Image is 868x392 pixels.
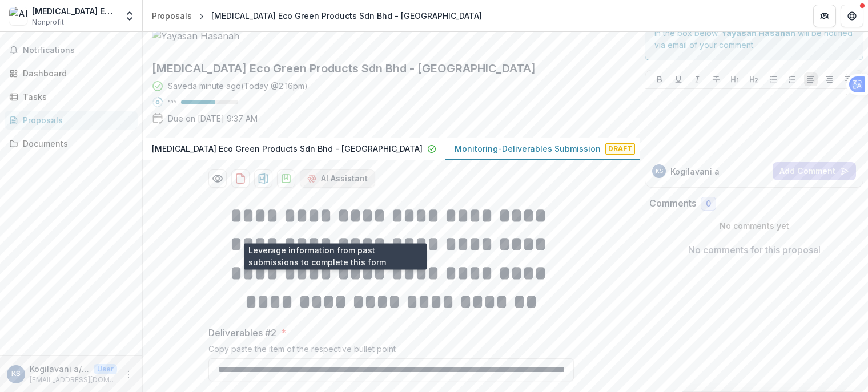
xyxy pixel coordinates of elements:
[152,143,423,155] p: [MEDICAL_DATA] Eco Green Products Sdn Bhd - [GEOGRAPHIC_DATA]
[147,7,196,24] a: Proposals
[5,134,138,153] a: Documents
[5,87,138,106] a: Tasks
[254,169,272,188] button: download-proposal
[709,72,723,86] button: Strike
[11,370,21,378] div: Kogilavani a/p Supermaniam
[211,10,482,22] div: [MEDICAL_DATA] Eco Green Products Sdn Bhd - [GEOGRAPHIC_DATA]
[23,67,128,79] div: Dashboard
[5,111,138,130] a: Proposals
[5,64,138,83] a: Dashboard
[32,17,64,27] span: Nonprofit
[455,143,601,155] p: Monitoring-Deliverables Submission
[785,72,799,86] button: Ordered List
[766,72,780,86] button: Bullet List
[649,198,696,209] h2: Comments
[30,375,117,385] p: [EMAIL_ADDRESS][DOMAIN_NAME]
[656,168,663,174] div: Kogilavani a/p Supermaniam
[747,72,761,86] button: Heading 2
[605,143,635,155] span: Draft
[23,114,128,126] div: Proposals
[208,169,227,188] button: Preview 3f11fb2e-d5bc-4910-980a-aa88fb83bcef-1.pdf
[30,363,89,375] p: Kogilavani a/p Supermaniam
[94,364,117,374] p: User
[721,28,795,38] strong: Yayasan Hasanah
[688,243,821,257] p: No comments for this proposal
[152,10,192,22] div: Proposals
[277,169,295,188] button: download-proposal
[841,5,863,27] button: Get Help
[23,46,133,55] span: Notifications
[168,112,258,124] p: Due on [DATE] 9:37 AM
[649,220,859,232] p: No comments yet
[813,5,836,27] button: Partners
[23,91,128,103] div: Tasks
[147,7,487,24] nav: breadcrumb
[122,5,138,27] button: Open entity switcher
[804,72,818,86] button: Align Left
[300,169,375,188] button: AI Assistant
[152,62,612,75] h2: [MEDICAL_DATA] Eco Green Products Sdn Bhd - [GEOGRAPHIC_DATA]
[208,344,574,358] div: Copy paste the item of the respective bullet point
[690,72,704,86] button: Italicize
[168,80,308,92] div: Saved a minute ago ( Today @ 2:16pm )
[728,72,742,86] button: Heading 1
[122,367,135,381] button: More
[152,29,266,43] img: Yayasan Hasanah
[823,72,837,86] button: Align Center
[653,72,666,86] button: Bold
[706,199,711,209] span: 0
[9,7,27,25] img: Alora Eco Green Products Sdn Bhd
[208,326,276,340] p: Deliverables #2
[5,41,138,59] button: Notifications
[231,169,250,188] button: download-proposal
[168,98,176,106] p: 59 %
[842,72,855,86] button: Align Right
[23,138,128,149] div: Documents
[645,5,863,60] div: Send comments or questions to in the box below. will be notified via email of your comment.
[670,165,720,177] p: Kogilavani a
[773,162,856,180] button: Add Comment
[32,5,117,17] div: [MEDICAL_DATA] Eco Green Products Sdn Bhd
[672,72,685,86] button: Underline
